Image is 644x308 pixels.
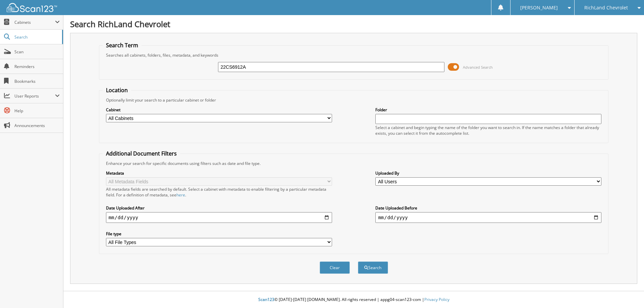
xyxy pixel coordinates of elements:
label: Folder [375,107,601,113]
label: File type [106,231,332,237]
div: Optionally limit your search to a particular cabinet or folder [103,97,605,103]
span: Search [14,34,59,40]
span: Scan123 [258,297,274,302]
legend: Search Term [103,42,142,49]
legend: Additional Document Filters [103,150,180,157]
div: © [DATE]-[DATE] [DOMAIN_NAME]. All rights reserved | appg04-scan123-com | [63,292,644,308]
iframe: Chat Widget [610,276,644,308]
div: All metadata fields are searched by default. Select a cabinet with metadata to enable filtering b... [106,186,332,198]
input: end [375,212,601,223]
div: Select a cabinet and begin typing the name of the folder you want to search in. If the name match... [375,125,601,136]
span: Bookmarks [14,78,60,84]
span: Scan [14,49,60,55]
legend: Location [103,86,131,94]
input: start [106,212,332,223]
label: Metadata [106,170,332,176]
span: Advanced Search [463,65,493,70]
label: Cabinet [106,107,332,113]
span: User Reports [14,93,55,99]
h1: Search RichLand Chevrolet [70,18,637,29]
a: Privacy Policy [424,297,449,302]
span: Cabinets [14,19,55,25]
span: Help [14,108,60,114]
img: scan123-logo-white.svg [7,3,57,12]
button: Clear [320,261,350,274]
div: Enhance your search for specific documents using filters such as date and file type. [103,161,605,166]
div: Searches all cabinets, folders, files, metadata, and keywords [103,52,605,58]
button: Search [358,261,388,274]
span: [PERSON_NAME] [520,6,558,10]
span: Announcements [14,123,60,128]
label: Date Uploaded After [106,205,332,211]
span: Reminders [14,64,60,69]
span: RichLand Chevrolet [584,6,628,10]
a: here [176,192,185,198]
label: Uploaded By [375,170,601,176]
label: Date Uploaded Before [375,205,601,211]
